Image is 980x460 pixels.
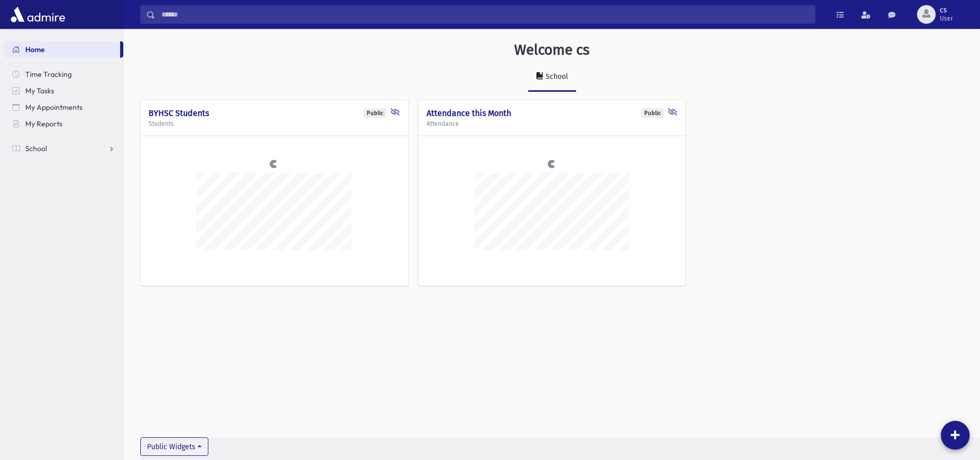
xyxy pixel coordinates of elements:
[25,86,54,95] span: My Tasks
[514,41,590,59] h3: Welcome cs
[364,108,386,118] div: Public
[25,45,45,54] span: Home
[4,140,123,157] a: School
[140,437,208,456] button: Public Widgets
[427,120,678,127] h5: Attendance
[4,116,123,132] a: My Reports
[940,6,953,14] span: cs
[25,119,62,128] span: My Reports
[4,66,123,83] a: Time Tracking
[4,83,123,99] a: My Tasks
[155,5,815,24] input: Search
[8,4,68,25] img: AdmirePro
[4,41,120,58] a: Home
[544,72,568,81] div: School
[25,144,47,153] span: School
[940,14,953,23] span: User
[25,70,72,79] span: Time Tracking
[4,99,123,116] a: My Appointments
[641,108,664,118] div: Public
[25,103,83,112] span: My Appointments
[149,120,400,127] h5: Students
[427,108,678,118] h4: Attendance this Month
[528,63,576,92] a: School
[149,108,400,118] h4: BYHSC Students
